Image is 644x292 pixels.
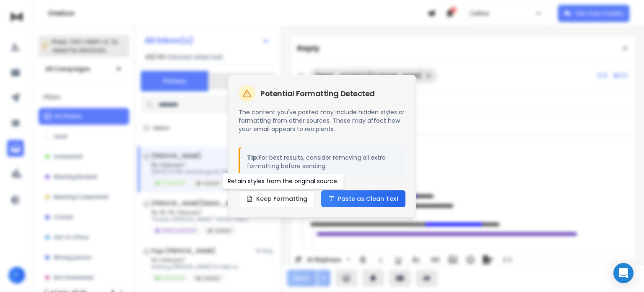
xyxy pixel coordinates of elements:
button: Paste as Clean Text [321,190,405,207]
button: Keep Formatting [239,190,314,207]
p: For best results, consider removing all extra formatting before sending. [247,153,399,170]
h2: Potential Formatting Detected [260,90,375,97]
p: The content you've pasted may include hidden styles or formatting from other sources. These may a... [239,108,405,133]
div: Open Intercom Messenger [613,263,634,283]
strong: Tip: [247,153,259,162]
div: Retain styles from the original source. [222,173,344,189]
